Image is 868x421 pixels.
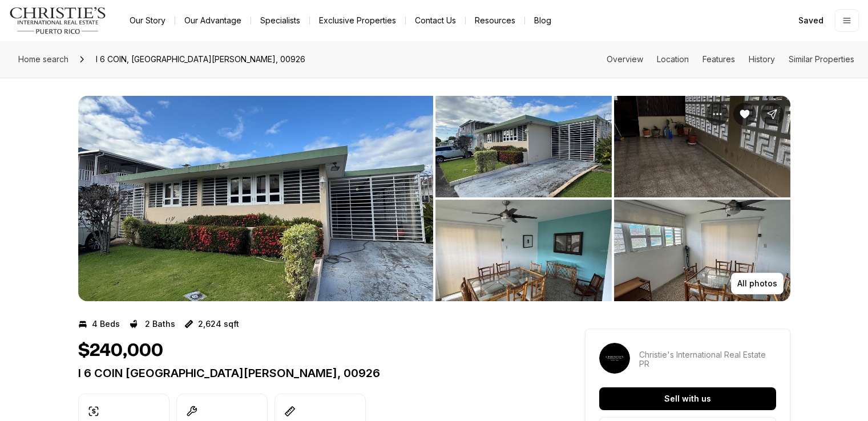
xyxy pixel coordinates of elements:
[789,54,854,64] a: Skip to: Similar Properties
[737,279,777,288] p: All photos
[251,13,309,29] a: Specialists
[310,13,405,29] a: Exclusive Properties
[607,55,854,64] nav: Page section menu
[706,103,729,126] button: Property options
[175,13,251,29] a: Our Advantage
[78,366,544,380] p: I 6 COIN [GEOGRAPHIC_DATA][PERSON_NAME], 00926
[614,200,790,301] button: View image gallery
[14,50,73,68] a: Home search
[406,13,465,29] button: Contact Us
[78,96,433,301] button: View image gallery
[78,96,433,301] li: 1 of 4
[657,54,689,64] a: Skip to: Location
[525,13,560,29] a: Blog
[78,340,163,362] h1: $240,000
[91,50,310,68] span: I 6 COIN, [GEOGRAPHIC_DATA][PERSON_NAME], 00926
[733,103,756,126] button: Unsave Property: I 6 COIN
[792,9,830,32] a: Saved
[435,96,612,197] button: View image gallery
[639,350,776,369] p: Christie's International Real Estate PR
[614,96,790,197] button: View image gallery
[145,319,175,329] p: 2 Baths
[18,54,68,64] span: Home search
[120,13,175,29] a: Our Story
[607,54,643,64] a: Skip to: Overview
[599,387,776,410] button: Sell with us
[798,16,823,25] span: Saved
[731,273,784,294] button: All photos
[92,319,120,329] p: 4 Beds
[9,7,107,34] img: logo
[435,200,612,301] button: View image gallery
[703,54,735,64] a: Skip to: Features
[78,96,790,301] div: Listing Photos
[761,103,784,126] button: Share Property: I 6 COIN
[664,394,711,403] p: Sell with us
[198,319,239,329] p: 2,624 sqft
[435,96,790,301] li: 2 of 4
[749,54,775,64] a: Skip to: History
[466,13,524,29] a: Resources
[835,9,859,32] button: Open menu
